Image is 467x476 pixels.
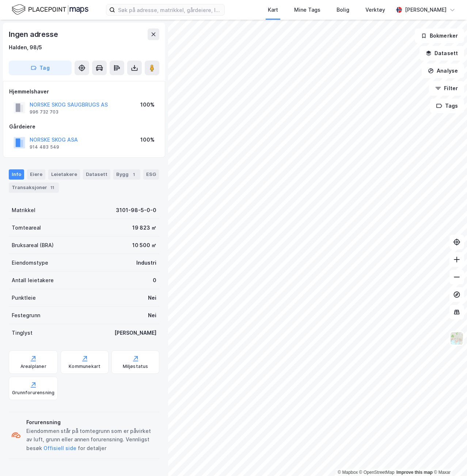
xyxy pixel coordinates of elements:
div: Tinglyst [12,329,33,337]
button: Bokmerker [415,28,464,43]
div: Kart [268,5,278,14]
div: 11 [49,184,56,191]
div: 3101-98-5-0-0 [116,206,156,215]
button: Datasett [419,46,464,61]
div: [PERSON_NAME] [405,5,447,14]
div: Festegrunn [12,311,40,320]
a: Improve this map [396,470,433,475]
div: Ingen adresse [9,28,59,40]
div: Kommunekart [69,364,100,369]
div: Verktøy [365,5,385,14]
div: Eiendomstype [12,258,48,267]
div: 100% [140,135,155,144]
div: Antall leietakere [12,276,54,285]
div: Grunnforurensning [12,390,54,396]
iframe: Chat Widget [430,441,467,476]
button: Filter [429,81,464,96]
div: 1 [130,171,137,178]
div: 100% [140,100,155,109]
div: 19 823 ㎡ [132,223,156,232]
div: Bruksareal (BRA) [12,241,54,250]
input: Søk på adresse, matrikkel, gårdeiere, leietakere eller personer [115,4,224,15]
div: Industri [136,258,156,267]
div: Eiendommen står på tomtegrunn som er påvirket av luft, grunn eller annen forurensning. Vennligst ... [26,427,156,453]
div: 0 [153,276,156,285]
a: Mapbox [338,470,358,475]
div: Miljøstatus [123,364,148,369]
div: Hjemmelshaver [9,87,159,96]
div: Datasett [83,169,110,180]
div: Nei [148,293,156,302]
button: Analyse [422,64,464,78]
button: Tags [430,99,464,113]
div: ESG [143,169,159,180]
div: Mine Tags [294,5,320,14]
div: Arealplaner [20,364,46,369]
div: Eiere [27,169,45,180]
div: Kontrollprogram for chat [430,441,467,476]
div: [PERSON_NAME] [114,329,156,337]
div: 996 732 703 [30,109,58,115]
div: Matrikkel [12,206,35,215]
div: 914 483 549 [30,144,59,150]
div: Nei [148,311,156,320]
div: Forurensning [26,418,156,427]
div: 10 500 ㎡ [132,241,156,250]
div: Punktleie [12,293,36,302]
div: Transaksjoner [9,183,59,193]
img: logo.f888ab2527a4732fd821a326f86c7f29.svg [12,3,88,16]
button: Tag [9,61,72,75]
div: Info [9,169,24,180]
a: OpenStreetMap [359,470,395,475]
div: Tomteareal [12,223,41,232]
div: Bygg [113,169,140,180]
div: Bolig [337,5,349,14]
div: Leietakere [48,169,80,180]
img: Z [450,331,464,345]
div: Halden, 98/5 [9,43,42,52]
div: Gårdeiere [9,122,159,131]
